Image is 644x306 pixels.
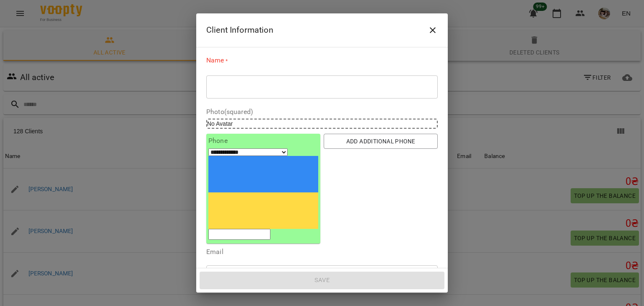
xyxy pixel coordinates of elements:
[330,136,431,146] span: Add additional phone
[208,148,288,156] select: Phone number country
[208,156,318,229] img: Ukraine
[206,23,273,36] h6: Client Information
[208,137,318,144] label: Phone
[206,56,438,65] label: Name
[207,120,233,127] span: No Avatar
[324,134,438,149] button: Add additional phone
[206,109,438,115] label: Photo(squared)
[423,20,443,40] button: Close
[206,249,438,255] label: Email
